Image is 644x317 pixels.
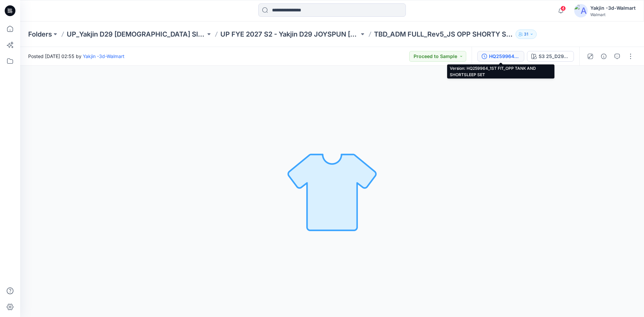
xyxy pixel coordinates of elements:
[560,6,566,11] span: 4
[477,51,524,62] button: HQ259964_1ST FIT_OPP TANK AND SHORTSLEEP SET
[489,53,520,60] div: HQ259964_1ST FIT_OPP TANK AND SHORTSLEEP SET
[539,53,570,60] div: S3 25_D29_JS_LEOPARD_RPT_WinterWhite_CW14_KOM rptcc
[590,12,636,17] div: Walmart
[598,51,609,62] button: Details
[516,30,537,39] button: 31
[527,51,574,62] button: S3 25_D29_JS_LEOPARD_RPT_WinterWhite_CW14_KOM rptcc
[524,31,528,38] p: 31
[574,4,588,17] img: avatar
[67,30,206,39] a: UP_Yakjin D29 [DEMOGRAPHIC_DATA] Sleep
[590,4,636,12] div: Yakjin -3d-Walmart
[285,145,379,239] img: No Outline
[374,30,513,39] p: TBD_ADM FULL_Rev5_JS OPP SHORTY SET
[83,53,124,59] a: Yakjin -3d-Walmart
[220,30,359,39] a: UP FYE 2027 S2 - Yakjin D29 JOYSPUN [DEMOGRAPHIC_DATA] Sleepwear
[28,53,124,60] span: Posted [DATE] 02:55 by
[28,30,52,39] a: Folders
